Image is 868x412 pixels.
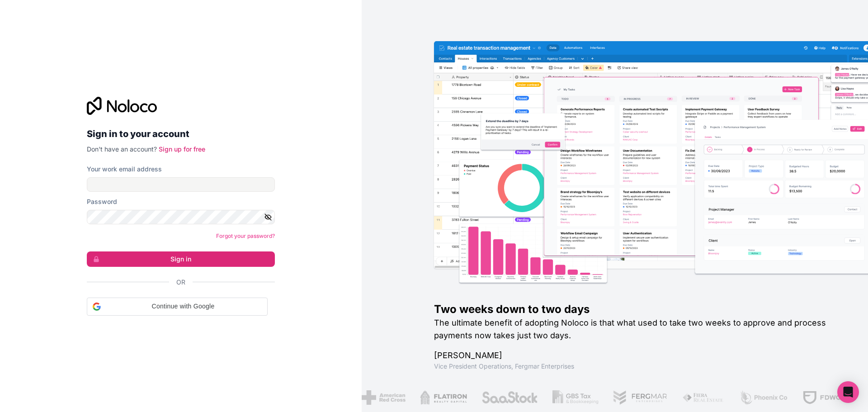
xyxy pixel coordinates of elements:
img: /assets/saastock-C6Zbiodz.png [480,390,537,405]
input: Password [87,210,275,224]
h2: The ultimate benefit of adopting Noloco is that what used to take two weeks to approve and proces... [434,317,839,342]
label: Your work email address [87,165,162,174]
h1: [PERSON_NAME] [434,349,839,362]
img: /assets/gbstax-C-GtDUiK.png [552,390,598,405]
img: /assets/fergmar-CudnrXN5.png [612,390,667,405]
input: Email address [87,177,275,192]
a: Forgot your password? [216,232,275,239]
a: Sign up for free [159,145,205,153]
img: /assets/flatiron-C8eUkumj.png [419,390,466,405]
img: /assets/fiera-fwj2N5v4.png [681,390,724,405]
h1: Two weeks down to two days [434,302,839,317]
span: Don't have an account? [87,145,157,153]
h1: Vice President Operations , Fergmar Enterprises [434,362,839,371]
div: Open Intercom Messenger [837,381,859,403]
img: /assets/fdworks-Bi04fVtw.png [801,390,854,405]
span: Or [176,278,185,287]
span: Continue with Google [104,302,262,311]
button: Sign in [87,251,275,267]
label: Password [87,197,117,206]
img: /assets/phoenix-BREaitsQ.png [738,390,787,405]
div: Continue with Google [87,298,268,316]
h2: Sign in to your account [87,126,275,142]
img: /assets/american-red-cross-BAupjrZR.png [361,390,405,405]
